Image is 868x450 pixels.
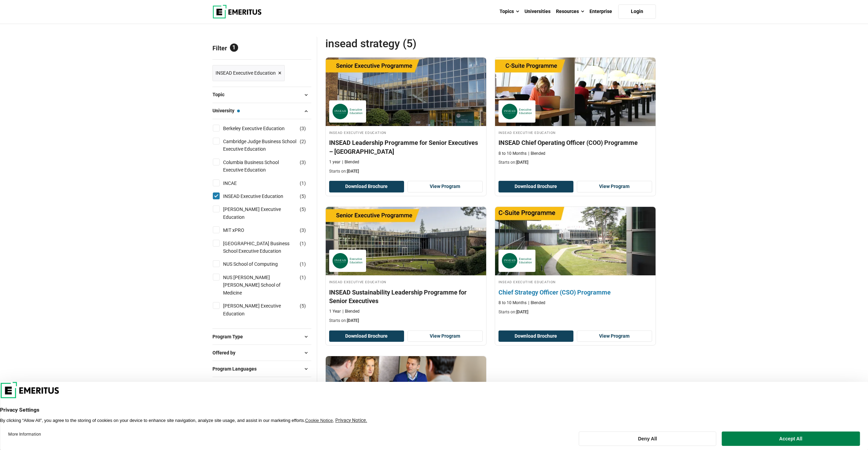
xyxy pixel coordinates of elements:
button: Download Brochure [329,181,404,192]
span: 5 [301,303,304,309]
a: View Program [407,181,483,192]
button: Offered by [212,348,311,358]
h4: INSEAD Sustainability Leadership Programme for Senior Executives [329,288,483,305]
h4: INSEAD Chief Operating Officer (COO) Programme [498,138,652,147]
a: INCAE [223,179,250,187]
a: View Program [577,330,652,342]
span: 3 [301,126,304,131]
span: 1 [301,261,304,267]
a: [PERSON_NAME] Executive Education [223,302,310,317]
p: Blended [342,159,359,165]
a: NUS [PERSON_NAME] [PERSON_NAME] School of Medicine [223,274,310,297]
p: Starts on: [329,318,483,324]
a: Cambridge Judge Business School Executive Education [223,138,310,153]
p: Starts on: [498,160,652,165]
img: Rethinking Global Strategy – Online | Online Business Management Course [326,356,486,425]
span: 1 [301,241,304,246]
p: Blended [528,151,545,157]
span: Duration [212,381,237,389]
span: 5 [301,207,304,212]
span: ( ) [300,260,306,268]
span: 2 [301,139,304,144]
span: ( ) [300,302,306,310]
span: [DATE] [347,318,359,323]
p: Starts on: [329,168,483,174]
span: insead strategy (5) [325,37,491,50]
p: Blended [528,300,545,306]
span: ( ) [300,125,306,132]
span: INSEAD Executive Education [216,69,276,77]
span: 1 [301,275,304,280]
img: INSEAD Leadership Programme for Senior Executives – India | Online Leadership Course [326,58,486,126]
span: ( ) [300,159,306,166]
p: 8 to 10 Months [498,300,527,306]
a: View Program [407,330,483,342]
a: NUS School of Computing [223,260,292,268]
span: 3 [301,160,304,165]
p: 1 year [329,159,340,165]
span: Topic [212,91,230,98]
span: 1 [230,43,238,52]
img: INSEAD Chief Operating Officer (COO) Programme | Online Leadership Course [495,58,656,126]
span: Program Languages [212,365,262,373]
p: Starts on: [498,309,652,315]
h4: INSEAD Executive Education [498,129,652,135]
a: View Program [577,181,652,192]
button: University [212,106,311,116]
a: Leadership Course by INSEAD Executive Education - October 16, 2025 INSEAD Executive Education INS... [326,207,486,327]
span: ( ) [300,192,306,200]
p: 1 Year [329,309,341,314]
img: Chief Strategy Officer (CSO) Programme | Online Leadership Course [487,203,663,279]
img: INSEAD Executive Education [333,253,363,268]
button: Program Languages [212,364,311,374]
h4: INSEAD Executive Education [329,129,483,135]
img: INSEAD Sustainability Leadership Programme for Senior Executives | Online Leadership Course [326,207,486,275]
span: 3 [301,227,304,233]
a: MIT xPRO [223,226,258,234]
p: 8 to 10 Months [498,151,527,157]
span: × [278,68,282,78]
span: 5 [301,193,304,199]
a: Leadership Course by INSEAD Executive Education - August 1, 2026 INSEAD Executive Education INSEA... [326,58,486,178]
button: Download Brochure [498,181,574,192]
p: Filter [212,37,311,59]
button: Topic [212,90,311,100]
span: ( ) [300,274,306,281]
a: Columbia Business School Executive Education [223,159,310,174]
span: [DATE] [347,169,359,174]
a: [GEOGRAPHIC_DATA] Business School Executive Education [223,240,310,255]
a: Berkeley Executive Education [223,125,298,132]
p: Blended [342,309,360,314]
button: Program Type [212,332,311,342]
span: Offered by [212,349,241,357]
h4: Chief Strategy Officer (CSO) Programme [498,288,652,297]
span: ( ) [300,138,306,145]
button: Download Brochure [498,330,574,342]
span: ( ) [300,179,306,187]
span: 1 [301,180,304,186]
img: INSEAD Executive Education [502,253,532,268]
h4: INSEAD Executive Education [498,279,652,285]
a: Leadership Course by INSEAD Executive Education - October 14, 2025 INSEAD Executive Education INS... [495,207,656,318]
span: ( ) [300,226,306,234]
span: ( ) [300,240,306,247]
a: INSEAD Executive Education × [212,65,285,81]
span: Program Type [212,333,248,340]
span: ( ) [300,205,306,213]
span: [DATE] [516,310,528,314]
a: INSEAD Executive Education [223,192,297,200]
img: INSEAD Executive Education [502,104,532,119]
h4: INSEAD Executive Education [329,279,483,285]
img: INSEAD Executive Education [333,104,363,119]
button: Download Brochure [329,330,404,342]
h4: INSEAD Leadership Programme for Senior Executives – [GEOGRAPHIC_DATA] [329,138,483,155]
button: Duration [212,380,311,390]
a: Login [618,4,656,19]
a: [PERSON_NAME] Executive Education [223,205,310,221]
a: Leadership Course by INSEAD Executive Education - October 14, 2025 INSEAD Executive Education INS... [495,58,656,169]
span: University [212,107,240,114]
span: [DATE] [516,160,528,165]
a: Reset all [290,45,311,53]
